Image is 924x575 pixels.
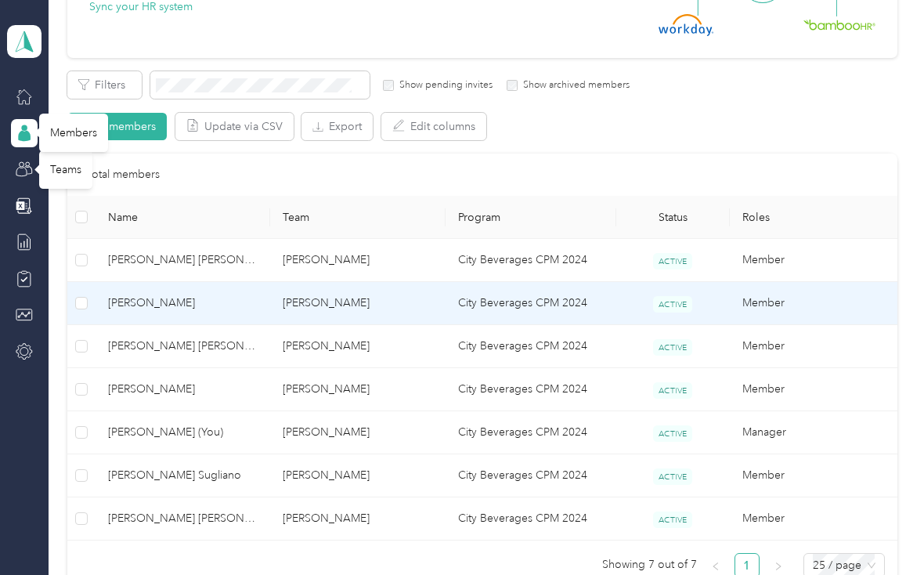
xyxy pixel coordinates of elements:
[67,113,167,140] button: Invite members
[270,454,445,497] td: Osoria
[175,113,294,140] button: Update via CSV
[80,166,160,183] p: 7 Total members
[446,282,616,325] td: City Beverages CPM 2024
[270,368,445,411] td: Osoria
[39,150,92,189] div: Teams
[270,196,445,239] th: Team
[653,425,692,442] span: ACTIVE
[108,295,258,312] span: [PERSON_NAME]
[270,325,445,368] td: Osoria
[96,411,270,454] td: Jonathan Osoria Delgado (You)
[659,14,713,36] img: Workday
[730,454,904,497] td: Member
[836,487,924,575] iframe: Everlance-gr Chat Button Frame
[446,411,616,454] td: City Beverages CPM 2024
[381,113,486,140] button: Edit columns
[730,411,904,454] td: Manager
[730,239,904,282] td: Member
[446,239,616,282] td: City Beverages CPM 2024
[711,562,720,571] span: left
[653,296,692,313] span: ACTIVE
[108,510,258,527] span: [PERSON_NAME] [PERSON_NAME]
[730,325,904,368] td: Member
[108,211,258,224] span: Name
[96,239,270,282] td: Carlos J. Negron Santana
[730,368,904,411] td: Member
[96,497,270,541] td: Luis M. Feliciano Figueroa
[108,424,258,441] span: [PERSON_NAME] (You)
[96,325,270,368] td: Kennedy F. Castro
[446,325,616,368] td: City Beverages CPM 2024
[108,381,258,398] span: [PERSON_NAME]
[96,282,270,325] td: Reginald D. Litman
[108,338,258,355] span: [PERSON_NAME] [PERSON_NAME]
[446,368,616,411] td: City Beverages CPM 2024
[653,468,692,485] span: ACTIVE
[96,454,270,497] td: Lucas N. Sugliano
[96,368,270,411] td: Daniel Pacheco
[653,253,692,269] span: ACTIVE
[270,411,445,454] td: Osoria
[653,382,692,399] span: ACTIVE
[730,282,904,325] td: Member
[108,251,258,269] span: [PERSON_NAME] [PERSON_NAME]
[446,497,616,541] td: City Beverages CPM 2024
[803,19,875,30] img: BambooHR
[96,196,270,239] th: Name
[270,497,445,541] td: Osoria
[774,562,783,571] span: right
[653,339,692,356] span: ACTIVE
[730,196,905,239] th: Roles
[518,78,630,92] label: Show archived members
[653,512,692,528] span: ACTIVE
[270,282,445,325] td: Osoria
[394,78,493,92] label: Show pending invites
[446,454,616,497] td: City Beverages CPM 2024
[446,196,616,239] th: Program
[616,196,730,239] th: Status
[730,497,904,541] td: Member
[108,467,258,484] span: [PERSON_NAME] Sugliano
[270,239,445,282] td: Osoria
[301,113,373,140] button: Export
[39,114,108,152] div: Members
[67,71,142,99] button: Filters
